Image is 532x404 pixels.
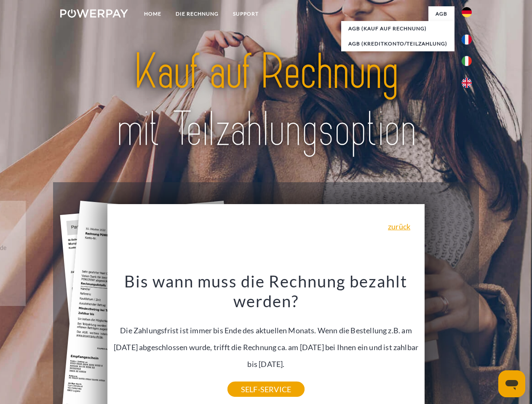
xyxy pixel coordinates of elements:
[112,271,420,389] div: Die Zahlungsfrist ist immer bis Ende des aktuellen Monats. Wenn die Bestellung z.B. am [DATE] abg...
[168,6,226,21] a: DIE RECHNUNG
[462,35,472,45] img: fr
[112,271,420,311] h3: Bis wann muss die Rechnung bezahlt werden?
[388,223,410,230] a: zurück
[227,382,305,397] a: SELF-SERVICE
[60,9,128,18] img: logo-powerpay-white.svg
[462,56,472,66] img: it
[462,7,472,17] img: de
[226,6,266,21] a: SUPPORT
[462,78,472,88] img: en
[137,6,168,21] a: Home
[341,21,454,36] a: AGB (Kauf auf Rechnung)
[498,370,525,397] iframe: Schaltfläche zum Öffnen des Messaging-Fensters
[80,40,452,161] img: title-powerpay_de.svg
[341,36,454,51] a: AGB (Kreditkonto/Teilzahlung)
[428,6,454,21] a: agb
